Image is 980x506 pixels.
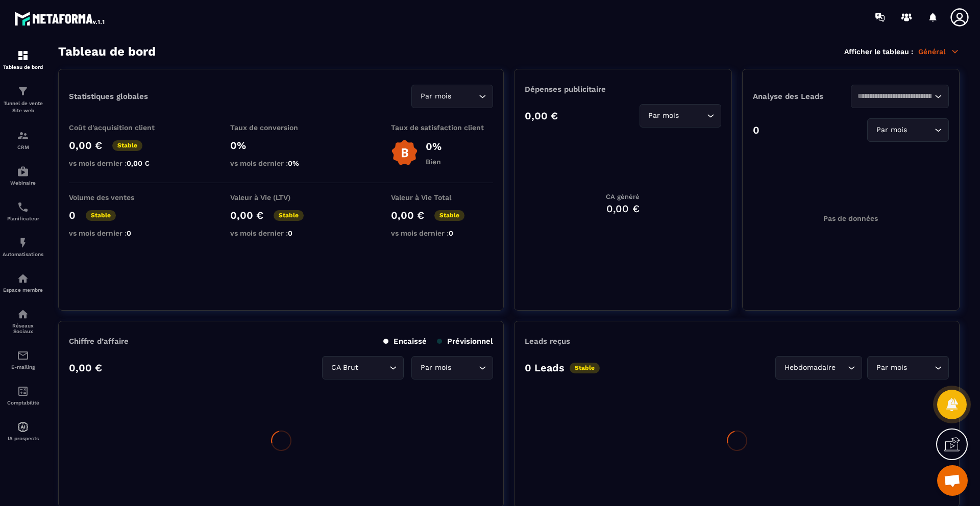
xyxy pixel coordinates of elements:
[418,91,453,102] span: Par mois
[3,216,43,221] p: Planificateur
[782,362,838,373] span: Hebdomadaire
[391,123,493,132] p: Taux de satisfaction client
[3,265,43,300] a: automationsautomationsEspace membre
[570,363,600,373] p: Stable
[288,159,299,167] span: 0%
[288,229,292,237] span: 0
[17,237,29,249] img: automations
[823,214,878,222] p: Pas de données
[3,323,43,334] p: Réseaux Sociaux
[753,124,759,136] p: 0
[453,91,476,102] input: Search for option
[230,139,332,151] p: 0%
[937,465,968,496] a: Ouvrir le chat
[3,364,43,370] p: E-mailing
[230,193,332,201] p: Valeur à Vie (LTV)
[69,209,76,221] p: 0
[391,193,493,201] p: Valeur à Vie Total
[17,272,29,285] img: automations
[411,85,493,108] div: Search for option
[753,92,851,101] p: Analyse des Leads
[3,193,43,229] a: schedulerschedulerPlanificateur
[230,209,263,221] p: 0,00 €
[360,362,387,373] input: Search for option
[391,229,493,237] p: vs mois dernier :
[453,362,476,373] input: Search for option
[17,308,29,320] img: social-network
[14,9,106,28] img: logo
[17,165,29,178] img: automations
[58,44,156,59] h3: Tableau de bord
[437,337,493,346] p: Prévisionnel
[844,47,913,56] p: Afficher le tableau :
[17,349,29,362] img: email
[909,124,932,136] input: Search for option
[411,356,493,380] div: Search for option
[867,118,949,142] div: Search for option
[86,210,116,221] p: Stable
[3,300,43,342] a: social-networksocial-networkRéseaux Sociaux
[3,436,43,441] p: IA prospects
[3,100,43,114] p: Tunnel de vente Site web
[69,123,171,132] p: Coût d'acquisition client
[3,78,43,122] a: formationformationTunnel de vente Site web
[329,362,360,373] span: CA Brut
[274,210,304,221] p: Stable
[3,251,43,257] p: Automatisations
[69,229,171,237] p: vs mois dernier :
[3,158,43,193] a: automationsautomationsWebinaire
[867,356,949,380] div: Search for option
[112,140,142,151] p: Stable
[3,400,43,406] p: Comptabilité
[69,193,171,201] p: Volume des ventes
[646,110,681,121] span: Par mois
[874,362,909,373] span: Par mois
[69,362,102,374] p: 0,00 €
[127,159,150,167] span: 0,00 €
[69,139,102,151] p: 0,00 €
[3,122,43,158] a: formationformationCRM
[775,356,862,380] div: Search for option
[918,47,960,56] p: Général
[525,362,565,374] p: 0 Leads
[383,337,427,346] p: Encaissé
[230,229,332,237] p: vs mois dernier :
[434,210,464,221] p: Stable
[3,229,43,265] a: automationsautomationsAutomatisations
[3,287,43,293] p: Espace membre
[449,229,453,237] span: 0
[681,110,704,121] input: Search for option
[391,209,424,221] p: 0,00 €
[838,362,845,373] input: Search for option
[17,130,29,142] img: formation
[525,337,570,346] p: Leads reçus
[230,123,332,132] p: Taux de conversion
[17,85,29,97] img: formation
[3,64,43,70] p: Tableau de bord
[230,159,332,167] p: vs mois dernier :
[874,124,909,136] span: Par mois
[17,201,29,213] img: scheduler
[3,377,43,413] a: accountantaccountantComptabilité
[17,49,29,62] img: formation
[418,362,453,373] span: Par mois
[3,144,43,150] p: CRM
[525,85,721,94] p: Dépenses publicitaire
[127,229,131,237] span: 0
[17,385,29,397] img: accountant
[391,139,418,166] img: b-badge-o.b3b20ee6.svg
[3,342,43,377] a: emailemailE-mailing
[69,159,171,167] p: vs mois dernier :
[851,85,949,108] div: Search for option
[69,337,129,346] p: Chiffre d’affaire
[857,91,932,102] input: Search for option
[640,104,721,128] div: Search for option
[525,110,558,122] p: 0,00 €
[3,180,43,186] p: Webinaire
[426,140,442,153] p: 0%
[69,92,148,101] p: Statistiques globales
[322,356,404,380] div: Search for option
[17,421,29,433] img: automations
[3,42,43,78] a: formationformationTableau de bord
[909,362,932,373] input: Search for option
